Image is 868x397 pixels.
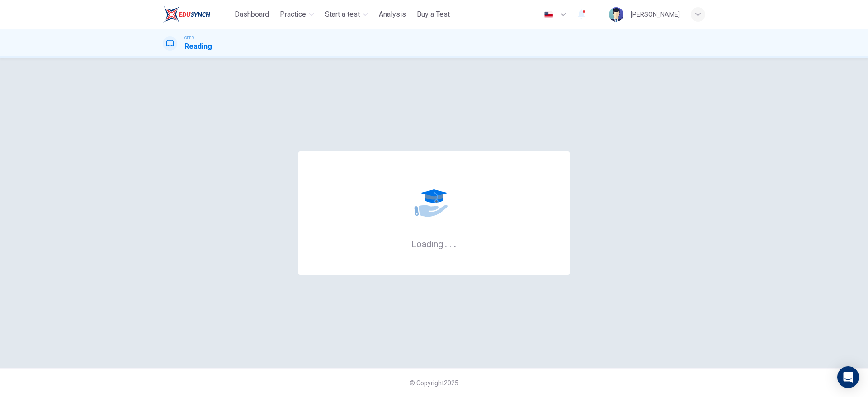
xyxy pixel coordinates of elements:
h6: . [444,236,448,250]
span: Practice [280,9,306,20]
div: [PERSON_NAME] [631,9,680,20]
h6: . [449,236,452,250]
span: Analysis [379,9,406,20]
h6: Loading [411,238,457,250]
span: Start a test [325,9,360,20]
a: ELTC logo [163,5,231,24]
span: CEFR [184,35,194,41]
span: Buy a Test [417,9,450,20]
button: Analysis [375,6,410,23]
button: Start a test [321,6,372,23]
span: © Copyright 2025 [410,379,458,387]
h1: Reading [184,41,212,52]
span: Dashboard [235,9,269,20]
button: Buy a Test [413,6,453,23]
button: Practice [276,6,318,23]
div: Open Intercom Messenger [837,366,859,388]
img: ELTC logo [163,5,210,24]
h6: . [453,236,457,250]
img: en [543,11,554,18]
button: Dashboard [231,6,273,23]
img: Profile picture [609,7,623,22]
